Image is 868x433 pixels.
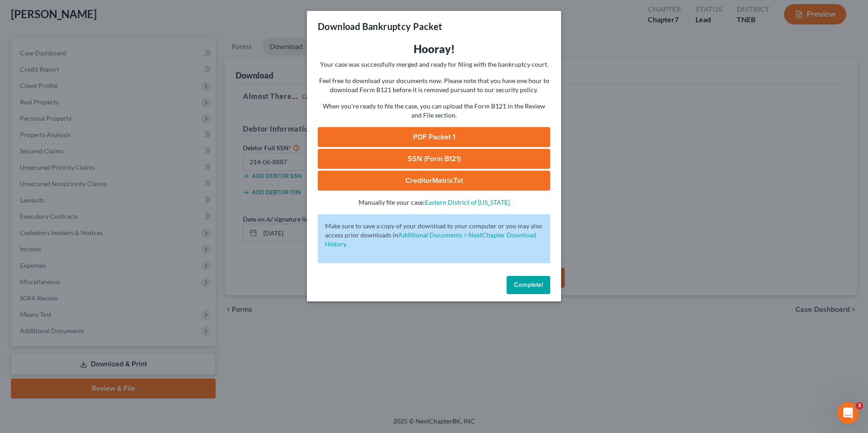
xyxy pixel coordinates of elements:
[318,198,550,207] p: Manually file your case:
[325,231,536,248] a: Additional Documents > NextChapter Download History.
[318,127,550,147] a: PDF Packet 1
[318,42,550,56] h3: Hooray!
[318,149,550,169] a: SSN (Form B121)
[856,402,863,409] span: 3
[325,221,543,249] p: Make sure to save a copy of your download to your computer or you may also access prior downloads in
[318,20,442,33] h3: Download Bankruptcy Packet
[318,76,550,94] p: Feel free to download your documents now. Please note that you have one hour to download Form B12...
[318,60,550,69] p: Your case was successfully merged and ready for filing with the bankruptcy court.
[318,102,550,120] p: When you're ready to file the case, you can upload the Form B121 in the Review and File section.
[425,198,510,206] a: Eastern District of [US_STATE]
[507,276,550,294] button: Complete!
[514,281,543,289] span: Complete!
[837,402,859,424] iframe: Intercom live chat
[318,171,550,191] a: CreditorMatrix.txt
